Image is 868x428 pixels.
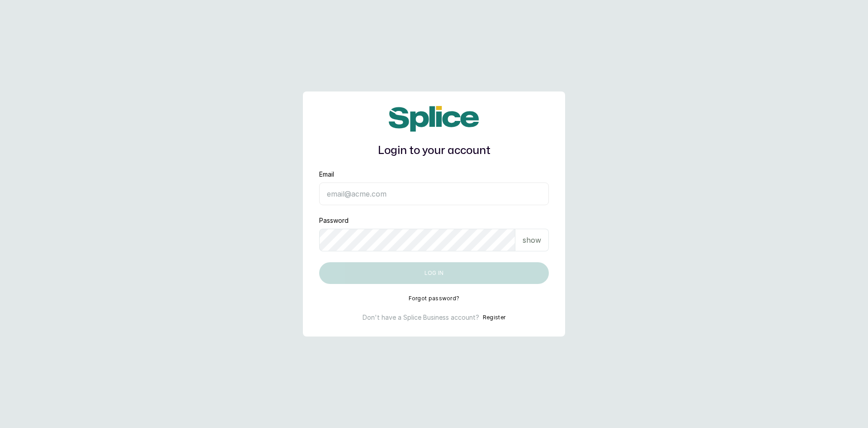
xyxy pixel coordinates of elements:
p: Don't have a Splice Business account? [363,313,479,322]
p: show [523,235,541,245]
button: Forgot password? [409,295,460,302]
input: email@acme.com [319,183,549,205]
button: Log in [319,262,549,284]
label: Email [319,170,334,179]
h1: Login to your account [319,143,549,159]
label: Password [319,216,349,225]
button: Register [483,313,505,322]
